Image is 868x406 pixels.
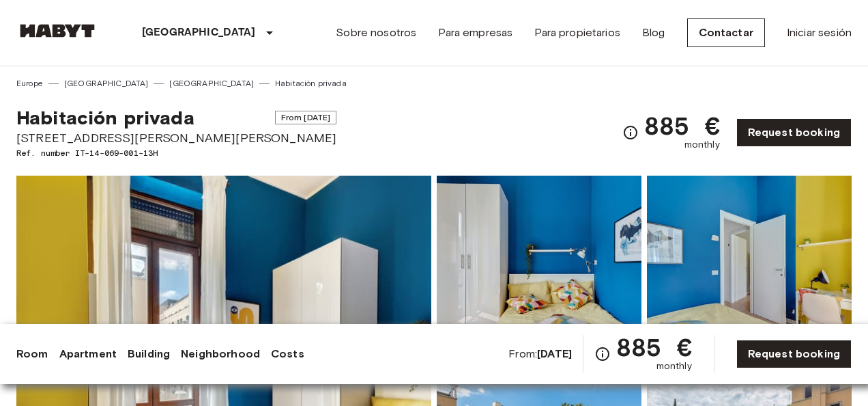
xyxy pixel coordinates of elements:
[622,124,639,141] svg: Check cost overview for full price breakdown. Please note that discounts apply to new joiners onl...
[736,118,852,147] a: Request booking
[142,25,256,41] p: [GEOGRAPHIC_DATA]
[16,129,336,147] span: [STREET_ADDRESS][PERSON_NAME][PERSON_NAME]
[16,346,48,362] a: Room
[438,25,512,41] a: Para empresas
[684,138,720,152] span: monthly
[59,346,117,362] a: Apartment
[275,111,337,124] span: From [DATE]
[594,346,611,362] svg: Check cost overview for full price breakdown. Please note that discounts apply to new joiners onl...
[336,25,416,41] a: Sobre nosotros
[736,340,852,368] a: Request booking
[787,25,852,41] a: Iniciar sesión
[169,77,254,90] a: [GEOGRAPHIC_DATA]
[16,147,336,159] span: Ref. number IT-14-069-001-13H
[16,24,98,38] img: Habyt
[534,25,620,41] a: Para propietarios
[508,347,572,362] span: From:
[437,176,641,355] img: Picture of unit IT-14-069-001-13H
[271,346,304,362] a: Costs
[128,346,170,362] a: Building
[64,77,149,90] a: [GEOGRAPHIC_DATA]
[16,77,43,90] a: Europe
[656,360,692,373] span: monthly
[275,77,347,90] a: Habitación privada
[644,113,720,138] span: 885 €
[16,106,194,129] span: Habitación privada
[181,346,260,362] a: Neighborhood
[647,176,852,355] img: Picture of unit IT-14-069-001-13H
[537,347,572,360] b: [DATE]
[616,335,692,360] span: 885 €
[687,18,765,47] a: Contactar
[642,25,665,41] a: Blog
